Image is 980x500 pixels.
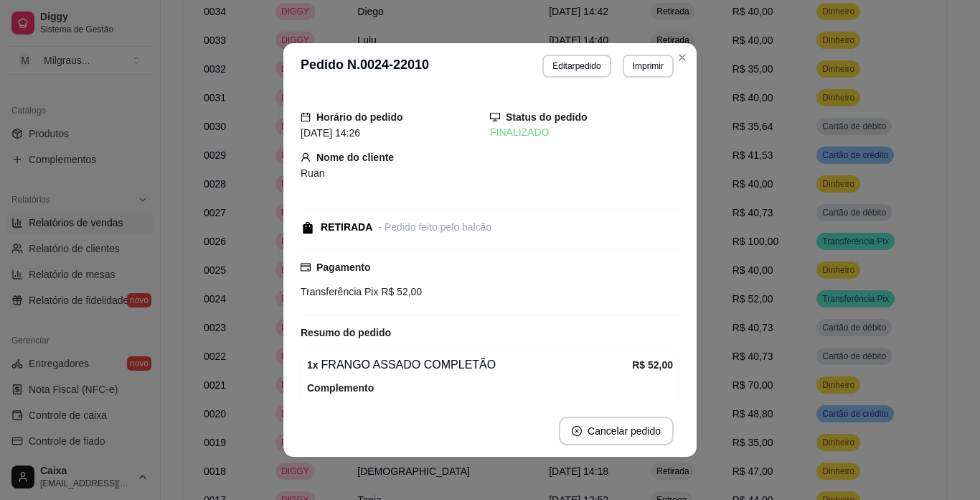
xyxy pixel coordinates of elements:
[301,127,360,139] span: [DATE] 14:26
[378,286,422,297] span: R$ 52,00
[301,286,378,297] span: Transferência Pix
[307,356,632,374] div: FRANGO ASSADO COMPLETÃO
[632,359,673,371] strong: R$ 52,00
[542,55,611,78] button: Editarpedido
[301,55,429,78] h3: Pedido N. 0024-22010
[307,382,374,394] strong: Complemento
[623,55,674,78] button: Imprimir
[301,152,311,162] span: user
[301,262,311,272] span: credit-card
[301,327,391,338] strong: Resumo do pedido
[316,152,394,163] strong: Nome do cliente
[307,359,319,371] strong: 1 x
[506,111,588,123] strong: Status do pedido
[378,220,491,235] div: - Pedido feito pelo balcão
[572,426,582,436] span: close-circle
[490,112,500,122] span: desktop
[316,261,370,273] strong: Pagamento
[316,111,403,123] strong: Horário do pedido
[671,46,694,69] button: Close
[321,220,372,235] div: RETIRADA
[301,112,311,122] span: calendar
[301,167,324,179] span: Ruan
[490,125,679,140] div: FINALIZADO
[559,417,674,445] button: close-circleCancelar pedido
